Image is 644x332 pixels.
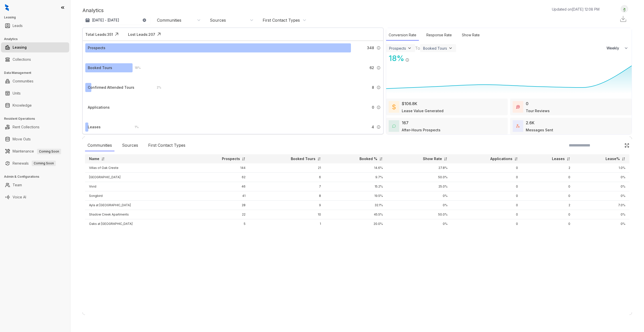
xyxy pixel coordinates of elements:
li: Knowledge [1,100,69,110]
h3: Analytics [4,37,70,41]
img: Info [377,85,381,89]
td: 0 [452,182,522,191]
div: 18 % [386,53,404,64]
img: Info [377,46,381,50]
li: Leads [1,21,69,31]
td: 0 [452,210,522,219]
p: Booked Tours [291,156,315,161]
td: 46 [187,182,250,191]
p: Show Rate [423,156,442,161]
td: Oaks at [GEOGRAPHIC_DATA] [85,219,187,229]
div: Booked Tours [88,65,112,71]
div: Total Leads: 351 [85,32,113,37]
td: 0 [452,219,522,229]
td: 28 [187,201,250,210]
td: 7.0% [574,201,629,210]
div: Applications [88,105,110,110]
div: Lost Leads: 207 [128,32,155,37]
td: 0% [387,191,452,201]
p: Updated on [DATE] 12:08 PM [552,7,599,12]
div: Show Rate [459,30,482,41]
div: Leases [88,124,101,130]
td: 1.0% [574,163,629,173]
p: Name [89,156,99,161]
span: 8 [372,85,374,90]
img: logo [5,4,9,11]
td: Vivid [85,182,187,191]
td: 0 [522,191,574,201]
td: 22 [187,210,250,219]
td: 32.1% [325,201,387,210]
img: LeaseValue [392,104,396,110]
div: Confirmed Attended Tours [88,85,134,90]
img: ViewFilterArrow [448,46,453,51]
img: Click Icon [624,143,629,148]
td: 19.5% [325,191,387,201]
td: 27.8% [387,163,452,173]
div: First Contact Types [146,140,188,151]
span: 348 [367,45,374,51]
div: Prospects [389,46,406,50]
h3: Leasing [4,15,70,20]
td: 21 [250,163,325,173]
td: 0% [387,201,452,210]
td: 0 [522,182,574,191]
td: 50.0% [387,173,452,182]
img: TotalFum [516,124,520,128]
td: 0 [522,210,574,219]
td: 14.6% [325,163,387,173]
a: Knowledge [13,100,32,110]
div: 167 [402,120,409,126]
h3: Admin & Configurations [4,174,70,179]
td: 0 [452,191,522,201]
td: 20.0% [325,219,387,229]
a: Collections [13,54,31,65]
td: 0 [452,173,522,182]
span: Weekly [607,46,622,51]
td: 1 [250,219,325,229]
li: Renewals [1,158,69,168]
div: First Contact Types [263,17,300,23]
img: sorting [514,157,518,161]
div: Conversion Rate [386,30,419,41]
p: Leases [552,156,565,161]
td: 0% [574,182,629,191]
div: Prospects [88,45,105,51]
div: Booked Tours [423,46,447,50]
img: sorting [242,157,246,161]
td: 0% [574,210,629,219]
img: sorting [317,157,321,161]
img: Info [405,58,409,62]
td: 0% [574,219,629,229]
td: 41 [187,191,250,201]
td: 0 [452,163,522,173]
li: Communities [1,76,69,86]
img: Download [619,15,627,23]
img: sorting [101,157,105,161]
a: Communities [13,76,33,86]
div: 2.6K [526,120,535,126]
li: Leasing [1,42,69,52]
span: Coming Soon [32,161,56,166]
li: Units [1,88,69,98]
div: To [415,45,420,51]
li: Move Outs [1,134,69,144]
p: Booked % [359,156,377,161]
div: Messages Sent [526,127,553,133]
div: After-Hours Prospects [402,127,440,133]
img: ViewFilterArrow [407,46,412,51]
li: Rent Collections [1,122,69,132]
div: Sources [119,140,141,151]
td: 9 [250,201,325,210]
h3: Resident Operations [4,116,70,121]
p: Analytics [83,7,104,14]
h3: Data Management [4,71,70,75]
div: Sources [210,17,226,23]
img: sorting [379,157,383,161]
a: Move Outs [13,134,31,144]
button: Weekly [603,44,632,53]
img: TourReviews [516,105,520,109]
td: 2 [522,163,574,173]
img: UserAvatar [621,6,628,12]
td: 2 [522,201,574,210]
